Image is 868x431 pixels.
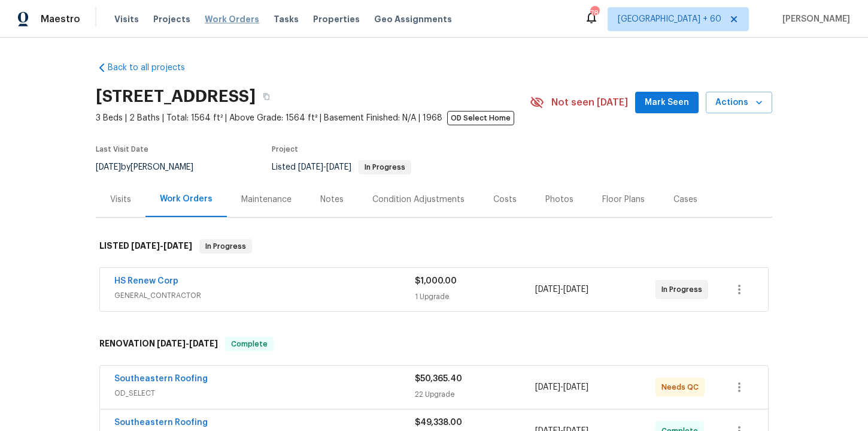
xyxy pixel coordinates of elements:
[415,277,457,285] span: $1,000.00
[96,227,772,266] div: LISTED [DATE]-[DATE]In Progress
[110,194,131,206] div: Visits
[157,339,186,348] span: [DATE]
[326,163,351,171] span: [DATE]
[551,97,628,108] span: Not seen [DATE]
[153,13,190,25] span: Projects
[618,13,721,25] span: [GEOGRAPHIC_DATA] + 60
[241,194,292,206] div: Maintenance
[114,387,415,399] span: OD_SELECT
[256,86,277,107] button: Copy Address
[96,112,530,124] span: 3 Beds | 2 Baths | Total: 1564 ft² | Above Grade: 1564 ft² | Basement Finished: N/A | 1968
[96,163,121,171] span: [DATE]
[706,92,772,114] button: Actions
[778,13,850,25] span: [PERSON_NAME]
[99,239,192,254] h6: LISTED
[415,291,535,303] div: 1 Upgrade
[545,194,573,206] div: Photos
[535,383,560,391] span: [DATE]
[415,375,462,383] span: $50,365.40
[661,284,707,296] span: In Progress
[96,91,256,103] h2: [STREET_ADDRESS]
[114,277,178,285] a: HS Renew Corp
[298,163,351,171] span: -
[99,337,218,351] h6: RENOVATION
[535,284,588,296] span: -
[447,111,514,125] span: OD Select Home
[360,164,410,171] span: In Progress
[715,95,763,110] span: Actions
[41,13,80,25] span: Maestro
[163,242,192,250] span: [DATE]
[374,13,452,25] span: Geo Assignments
[160,193,213,205] div: Work Orders
[602,194,645,206] div: Floor Plans
[272,163,411,171] span: Listed
[298,163,323,171] span: [DATE]
[535,285,560,294] span: [DATE]
[320,194,344,206] div: Notes
[205,13,259,25] span: Work Orders
[114,290,415,302] span: GENERAL_CONTRACTOR
[131,242,160,250] span: [DATE]
[661,381,703,393] span: Needs QC
[96,160,208,174] div: by [PERSON_NAME]
[313,13,360,25] span: Properties
[114,13,139,25] span: Visits
[673,194,697,206] div: Cases
[114,418,208,427] a: Southeastern Roofing
[157,339,218,348] span: -
[563,285,588,294] span: [DATE]
[635,92,699,114] button: Mark Seen
[563,383,588,391] span: [DATE]
[645,95,689,110] span: Mark Seen
[96,146,148,153] span: Last Visit Date
[272,146,298,153] span: Project
[201,240,251,252] span: In Progress
[131,242,192,250] span: -
[96,62,211,74] a: Back to all projects
[535,381,588,393] span: -
[114,375,208,383] a: Southeastern Roofing
[493,194,517,206] div: Costs
[226,338,272,350] span: Complete
[415,388,535,400] div: 22 Upgrade
[189,339,218,348] span: [DATE]
[274,15,299,23] span: Tasks
[415,418,462,427] span: $49,338.00
[96,325,772,363] div: RENOVATION [DATE]-[DATE]Complete
[372,194,465,206] div: Condition Adjustments
[590,7,599,19] div: 786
